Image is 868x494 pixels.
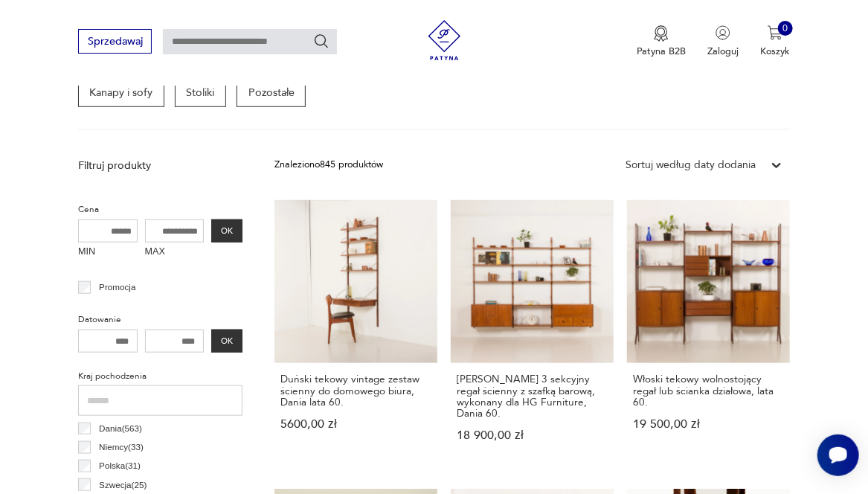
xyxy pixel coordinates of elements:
p: Filtruj produkty [78,158,242,173]
p: Niemcy ( 33 ) [99,440,144,455]
p: Patyna B2B [637,45,686,58]
button: Sprzedawaj [78,29,152,54]
p: Zaloguj [707,45,739,58]
label: MIN [78,243,138,263]
a: Stoliki [175,78,226,108]
img: Ikonka użytkownika [716,25,730,40]
p: Cena [78,202,242,217]
a: Pozostałe [237,78,306,108]
p: Polska ( 31 ) [99,458,141,473]
iframe: Smartsupp widget button [817,434,859,476]
p: 19 500,00 zł [633,419,784,430]
a: Sprzedawaj [78,38,152,47]
div: 0 [778,21,793,36]
p: Dania ( 563 ) [99,421,142,436]
a: Włoski tekowy wolnostojący regał lub ścianka działowa, lata 60.Włoski tekowy wolnostojący regał l... [627,200,790,467]
a: Kanapy i sofy [78,78,164,108]
p: Promocja [99,280,135,295]
h3: Duński tekowy vintage zestaw ścienny do domowego biura, Dania lata 60. [280,373,431,408]
img: Ikona medalu [654,25,669,42]
p: 5600,00 zł [280,419,431,430]
p: Szwecja ( 25 ) [99,478,147,493]
p: Koszyk [760,45,790,58]
button: Patyna B2B [637,25,686,58]
button: OK [211,219,242,243]
button: 0Koszyk [760,25,790,58]
button: Zaloguj [707,25,739,58]
a: Duński tekowy vintage zestaw ścienny do domowego biura, Dania lata 60.Duński tekowy vintage zesta... [274,200,437,467]
img: Patyna - sklep z meblami i dekoracjami vintage [419,20,469,60]
button: Szukaj [313,33,329,49]
button: OK [211,330,242,353]
label: MAX [145,243,205,263]
div: Sortuj według daty dodania [626,158,756,173]
a: Hansen&Guldborg 3 sekcyjny regał ścienny z szafką barową, wykonany dla HG Furniture, Dania 60.[PE... [451,200,614,467]
p: Kraj pochodzenia [78,369,242,384]
div: Znaleziono 845 produktów [274,158,383,173]
h3: [PERSON_NAME] 3 sekcyjny regał ścienny z szafką barową, wykonany dla HG Furniture, Dania 60. [457,373,608,419]
a: Ikona medaluPatyna B2B [637,25,686,58]
img: Ikona koszyka [768,25,782,40]
h3: Włoski tekowy wolnostojący regał lub ścianka działowa, lata 60. [633,373,784,408]
p: Datowanie [78,312,242,327]
p: 18 900,00 zł [457,430,608,441]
